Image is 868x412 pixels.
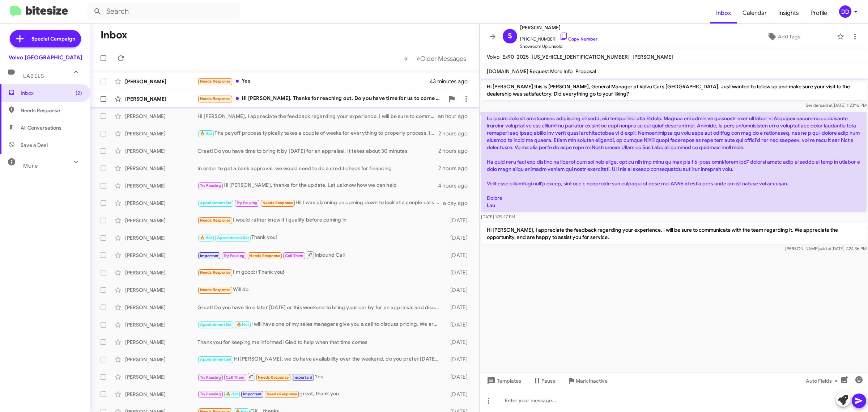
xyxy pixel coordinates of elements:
button: DD [833,5,860,18]
button: Mark Inactive [561,374,613,387]
div: Inbound Call [197,251,443,260]
span: Needs Response [200,218,231,223]
span: Appointment Set [200,201,232,205]
div: [PERSON_NAME] [125,321,197,328]
span: [PERSON_NAME] [633,54,673,60]
div: 2 hours ago [438,147,473,155]
div: [DATE] [443,321,473,328]
span: « [404,54,408,63]
span: [PERSON_NAME] [DATE] 2:24:36 PM [785,246,867,251]
span: Try Pausing [237,201,258,205]
span: Try Pausing [200,375,221,380]
div: [PERSON_NAME] [125,356,197,363]
div: [DATE] [443,304,473,311]
span: said at [819,246,831,251]
div: an hour ago [438,113,473,120]
div: [PERSON_NAME] [125,113,197,120]
div: I'm good:) Thank you! [197,268,443,277]
div: [DATE] [443,217,473,224]
div: [DATE] [443,373,473,381]
span: [PHONE_NUMBER] [520,32,597,43]
span: [DATE] 1:39:17 PM [481,214,515,219]
div: [PERSON_NAME] [125,78,197,85]
div: Great! Do you have time later [DATE] or this weekend to bring your car by for an appraisal and di... [197,304,443,311]
button: Auto Fields [800,374,846,387]
a: Insights [773,3,805,24]
div: [PERSON_NAME] [125,234,197,241]
span: Important [200,253,219,258]
nav: Page navigation example [400,51,471,66]
span: S [508,30,512,42]
span: Sender [DATE] 1:23:16 PM [806,102,867,108]
span: Pause [541,374,556,387]
span: Needs Response [200,79,231,84]
span: Save a Deal [21,142,48,149]
div: [DATE] [443,286,473,294]
span: Important [293,375,312,380]
div: [PERSON_NAME] [125,182,197,189]
span: Needs Response [263,201,293,205]
a: Profile [805,3,833,24]
div: 2 hours ago [438,130,473,137]
div: [PERSON_NAME] [125,252,197,259]
p: Lo ipsum dolo sit ametconsec adipiscing eli sedd, eiu temporinci utla Etdolo. Magnaa eni admin ve... [481,112,867,212]
span: Special Campaign [31,35,75,42]
span: Needs Response [200,96,231,101]
span: Needs Response [21,107,82,114]
div: Great! Do you have time to bring it by [DATE] for an appraisal. It takes about 30 minutes [197,147,438,155]
span: [DOMAIN_NAME] Request More Info [487,68,573,75]
a: Calendar [737,3,773,24]
span: Needs Response [200,287,231,292]
div: [DATE] [443,234,473,241]
span: 🔥 Hot [200,235,212,240]
div: 4 hours ago [438,182,473,189]
div: [DATE] [443,252,473,259]
span: Important [243,392,262,396]
div: Hi [PERSON_NAME], thanks for the update. Let us know how we can help [197,181,438,190]
button: Templates [480,374,527,387]
span: said at [820,102,833,108]
button: Add Tags [733,30,833,43]
div: Volvo [GEOGRAPHIC_DATA] [9,54,82,61]
div: [PERSON_NAME] [125,391,197,398]
div: [PERSON_NAME] [125,165,197,172]
span: Ex90 [502,54,514,60]
span: Mark Inactive [576,374,608,387]
span: Templates [485,374,521,387]
span: Call Them [226,375,244,380]
h1: Inbox [101,29,127,41]
div: Hi [PERSON_NAME], we do have availability over the weekend, do you prefer [DATE] or [DATE]? Core ... [197,355,443,363]
button: Pause [527,374,561,387]
span: Needs Response [200,270,231,275]
div: Thank you! [197,234,443,242]
div: [PERSON_NAME] [125,95,197,102]
span: Older Messages [420,55,466,63]
button: Next [412,51,471,66]
span: Proposal [575,68,596,75]
div: [PERSON_NAME] [125,339,197,346]
div: [DATE] [443,391,473,398]
span: [PERSON_NAME] [520,23,597,32]
span: Try Pausing [200,183,221,188]
span: » [416,54,420,63]
div: [PERSON_NAME] [125,373,197,381]
div: [PERSON_NAME] [125,217,197,224]
span: 🔥 Hot [226,392,238,396]
span: Call Them [285,253,304,258]
div: I would rather know if I qualify before coming in [197,216,443,224]
input: Search [88,3,239,20]
div: [PERSON_NAME] [125,130,197,137]
a: Inbox [710,3,737,24]
span: Needs Response [267,392,297,396]
span: 2025 [517,54,529,60]
span: All Conversations [21,124,61,131]
div: I will have one of my sales managers give you a call to discuss pricing. We are a Simple Price st... [197,320,443,329]
div: [PERSON_NAME] [125,147,197,155]
span: Labels [23,73,44,79]
span: Add Tags [778,30,800,43]
div: The payoff process typically takes a couple of weeks for everything to properly process. If you h... [197,129,438,138]
div: In order to get a bank approval, we would need to do a credit check for financing [197,165,438,172]
a: Copy Number [559,36,597,42]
